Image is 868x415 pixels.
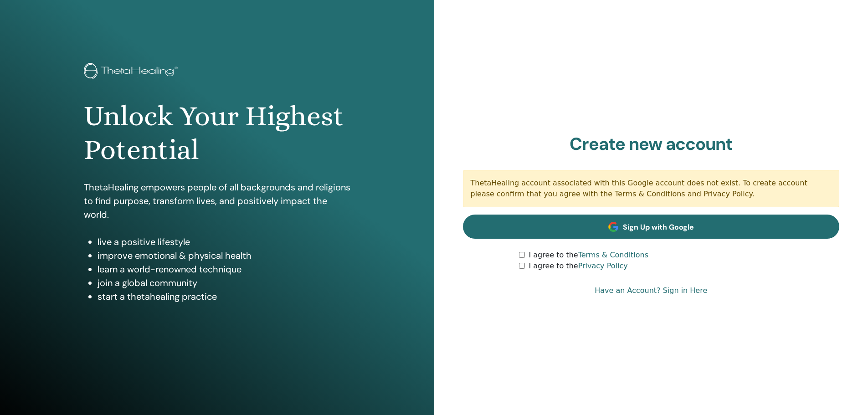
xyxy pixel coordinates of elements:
li: live a positive lifestyle [98,235,350,249]
label: I agree to the [529,261,627,272]
li: join a global community [98,276,350,290]
li: improve emotional & physical health [98,249,350,262]
h1: Unlock Your Highest Potential [84,99,350,167]
span: Sign Up with Google [623,222,694,232]
p: ThetaHealing empowers people of all backgrounds and religions to find purpose, transform lives, a... [84,180,350,221]
h2: Create new account [463,134,840,155]
a: Have an Account? Sign in Here [595,285,707,296]
a: Sign Up with Google [463,215,840,239]
li: start a thetahealing practice [98,290,350,303]
div: ThetaHealing account associated with this Google account does not exist. To create account please... [463,170,840,207]
a: Terms & Conditions [578,251,648,259]
a: Privacy Policy [578,261,628,270]
li: learn a world-renowned technique [98,262,350,276]
label: I agree to the [529,250,648,261]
